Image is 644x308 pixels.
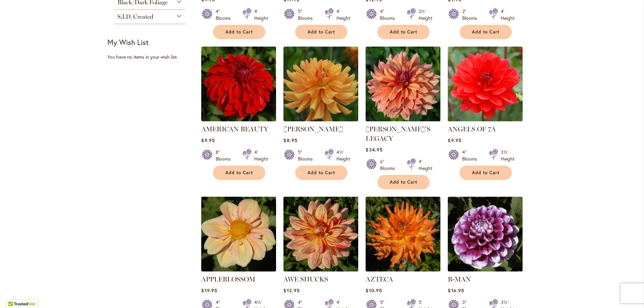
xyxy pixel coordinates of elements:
[201,47,276,121] img: AMERICAN BEAUTY
[366,287,382,294] span: $10.95
[448,197,523,271] img: B-MAN
[201,116,276,123] a: AMERICAN BEAUTY
[390,179,417,185] span: Add to Cart
[336,149,350,162] div: 4½' Height
[117,13,153,20] span: S.I.D. Created
[201,125,268,133] a: AMERICAN BEAUTY
[472,29,499,35] span: Add to Cart
[213,166,265,180] button: Add to Cart
[201,287,217,294] span: $19.95
[308,29,335,35] span: Add to Cart
[107,37,149,47] strong: My Wish List
[283,116,358,123] a: ANDREW CHARLES
[213,25,265,39] button: Add to Cart
[283,197,358,271] img: AWE SHUCKS
[448,125,496,133] a: ANGELS OF 7A
[448,47,523,121] img: ANGELS OF 7A
[419,158,432,172] div: 4' Height
[448,116,523,123] a: ANGELS OF 7A
[366,275,393,283] a: AZTECA
[201,275,255,283] a: APPLEBLOSSOM
[460,166,512,180] button: Add to Cart
[216,149,234,162] div: 8" Blooms
[295,25,347,39] button: Add to Cart
[462,8,481,21] div: 2" Blooms
[283,125,343,133] a: [PERSON_NAME]
[201,137,215,143] span: $9.95
[419,8,432,21] div: 2½' Height
[283,47,358,121] img: ANDREW CHARLES
[201,197,276,271] img: APPLEBLOSSOM
[377,175,430,189] button: Add to Cart
[448,137,461,143] span: $9.95
[295,166,347,180] button: Add to Cart
[366,266,440,273] a: AZTECA
[283,275,328,283] a: AWE SHUCKS
[254,8,268,21] div: 4' Height
[107,54,197,60] div: You have no items in your wish list.
[5,284,24,303] iframe: Launch Accessibility Center
[283,266,358,273] a: AWE SHUCKS
[225,170,253,176] span: Add to Cart
[364,45,442,123] img: Andy's Legacy
[308,170,335,176] span: Add to Cart
[366,146,382,153] span: $34.95
[462,149,481,162] div: 4" Blooms
[460,25,512,39] button: Add to Cart
[336,8,350,21] div: 4' Height
[448,287,464,294] span: $16.95
[448,266,523,273] a: B-MAN
[225,29,253,35] span: Add to Cart
[298,8,317,21] div: 5" Blooms
[472,170,499,176] span: Add to Cart
[201,266,276,273] a: APPLEBLOSSOM
[448,275,471,283] a: B-MAN
[366,197,440,271] img: AZTECA
[501,149,515,162] div: 3½' Height
[216,8,234,21] div: 4" Blooms
[298,149,317,162] div: 5" Blooms
[380,158,399,172] div: 6" Blooms
[283,137,297,143] span: $8.95
[366,116,440,123] a: Andy's Legacy
[366,125,430,142] a: [PERSON_NAME]'S LEGACY
[254,149,268,162] div: 4' Height
[283,287,300,294] span: $12.95
[380,8,399,21] div: 4" Blooms
[377,25,430,39] button: Add to Cart
[390,29,417,35] span: Add to Cart
[501,8,515,21] div: 4' Height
